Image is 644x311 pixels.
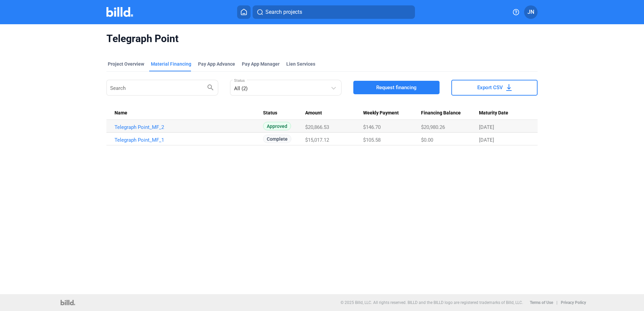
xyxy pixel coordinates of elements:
[479,137,494,143] span: [DATE]
[421,110,479,116] div: Financing Balance
[106,7,133,17] img: Billd Company Logo
[115,110,127,116] span: Name
[286,61,315,67] div: Lien Services
[376,84,417,91] span: Request financing
[115,124,263,130] a: Telegraph Point_MF_2
[263,135,291,143] span: Complete
[206,83,215,91] mat-icon: search
[115,137,263,143] a: Telegraph Point_MF_1
[479,110,508,116] span: Maturity Date
[263,110,305,116] div: Status
[421,137,433,143] span: $0.00
[263,110,277,116] span: Status
[151,61,191,67] div: Material Financing
[421,110,461,116] span: Financing Balance
[527,8,534,16] span: JN
[556,300,557,305] p: |
[363,124,381,130] span: $146.70
[421,124,445,130] span: $20,980.26
[234,85,248,92] mat-select-trigger: All (2)
[477,84,503,91] span: Export CSV
[305,124,329,130] span: $20,866.53
[198,61,235,67] div: Pay App Advance
[561,300,586,305] b: Privacy Policy
[341,300,523,305] p: © 2025 Billd, LLC. All rights reserved. BILLD and the BILLD logo are registered trademarks of Bil...
[353,81,440,94] button: Request financing
[524,5,538,19] button: JN
[363,137,381,143] span: $105.58
[106,32,538,45] span: Telegraph Point
[108,61,144,67] div: Project Overview
[253,5,415,19] button: Search projects
[363,110,399,116] span: Weekly Payment
[479,110,529,116] div: Maturity Date
[265,8,302,16] span: Search projects
[305,110,322,116] span: Amount
[242,61,280,67] span: Pay App Manager
[451,80,538,96] button: Export CSV
[305,137,329,143] span: $15,017.12
[61,300,75,305] img: logo
[263,122,291,130] span: Approved
[115,110,263,116] div: Name
[530,300,553,305] b: Terms of Use
[363,110,421,116] div: Weekly Payment
[479,124,494,130] span: [DATE]
[305,110,363,116] div: Amount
